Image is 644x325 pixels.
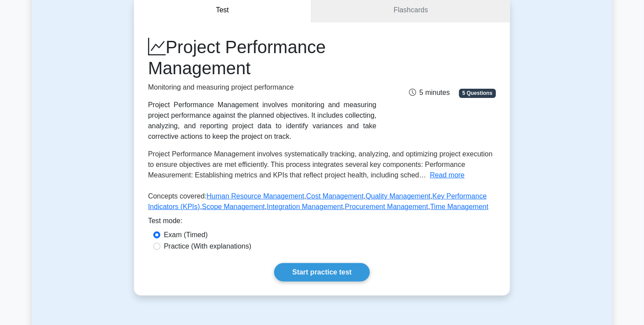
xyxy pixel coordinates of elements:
h1: Project Performance Management [148,36,376,79]
div: Test mode: [148,216,496,230]
label: Practice (With explanations) [164,241,251,252]
span: Project Performance Management involves systematically tracking, analyzing, and optimizing projec... [148,150,492,179]
button: Read more [430,170,465,181]
a: Procurement Management [345,203,428,210]
p: Monitoring and measuring project performance [148,82,376,93]
a: Time Management [430,203,488,210]
a: Start practice test [274,263,369,282]
span: 5 minutes [409,89,450,96]
p: Concepts covered: , , , , , , , [148,191,496,216]
label: Exam (Timed) [164,230,208,240]
div: Project Performance Management involves monitoring and measuring project performance against the ... [148,100,376,142]
a: Quality Management [365,192,431,200]
a: Human Resource Management [206,192,304,200]
a: Scope Management [202,203,265,210]
span: 5 Questions [459,89,496,97]
a: Cost Management [306,192,364,200]
a: Integration Management [267,203,343,210]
